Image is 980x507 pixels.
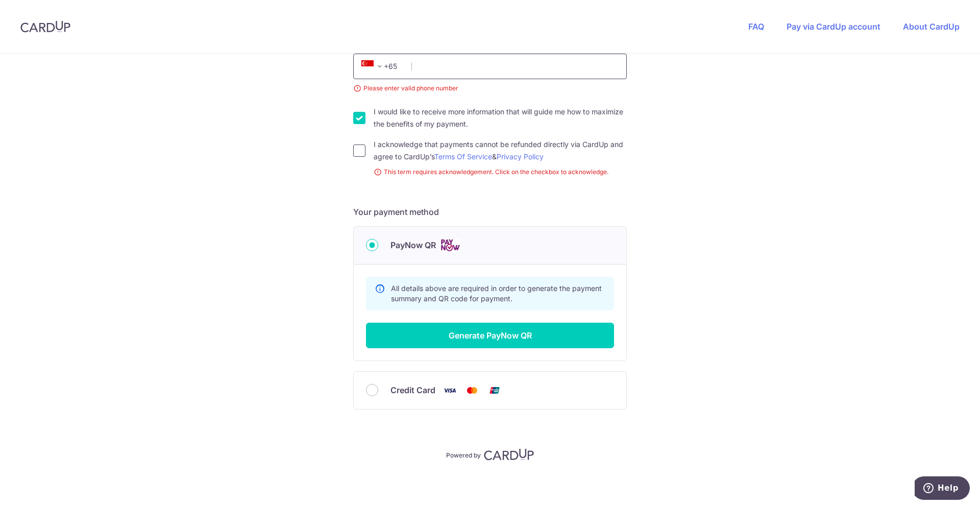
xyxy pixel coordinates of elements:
[484,448,534,461] img: CardUp
[390,239,436,251] span: PayNow QR
[915,476,970,502] iframe: Opens a widget where you can find more information
[391,284,602,303] span: All details above are required in order to generate the payment summary and QR code for payment.
[748,21,764,32] a: FAQ
[374,138,627,163] label: I acknowledge that payments cannot be refunded directly via CardUp and agree to CardUp’s &
[484,384,505,397] img: Union Pay
[446,449,481,460] p: Powered by
[497,152,544,161] a: Privacy Policy
[439,384,460,397] img: Visa
[787,21,880,32] a: Pay via CardUp account
[903,21,960,32] a: About CardUp
[440,239,460,252] img: Cards logo
[366,239,614,252] div: PayNow QR Cards logo
[353,83,627,93] small: Please enter valid phone number
[374,167,627,177] small: This term requires acknowledgement. Click on the checkbox to acknowledge.
[390,384,435,396] span: Credit Card
[361,60,386,73] span: +65
[20,20,70,33] img: CardUp
[358,60,404,73] span: +65
[366,323,614,348] button: Generate PayNow QR
[374,106,627,130] label: I would like to receive more information that will guide me how to maximize the benefits of my pa...
[462,384,482,397] img: Mastercard
[353,206,627,218] h5: Your payment method
[366,384,614,397] div: Credit Card Visa Mastercard Union Pay
[434,152,492,161] a: Terms Of Service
